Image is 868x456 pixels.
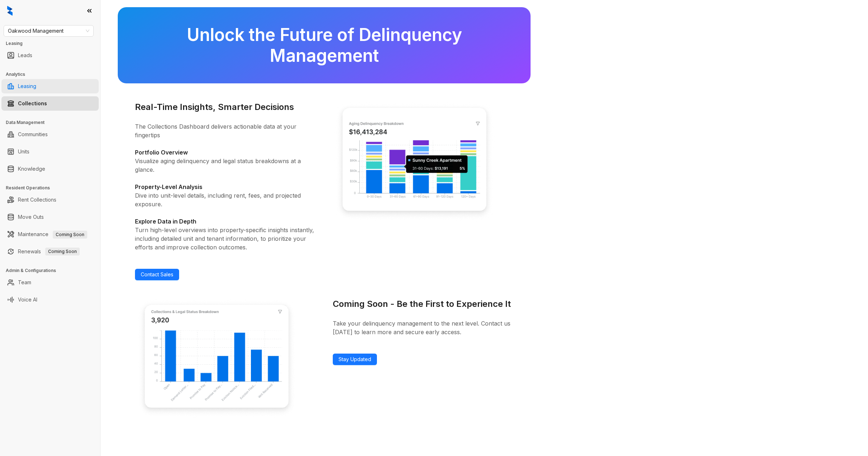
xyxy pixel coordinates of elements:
[1,275,99,290] li: Team
[1,48,99,63] li: Leads
[1,144,99,159] li: Units
[141,271,173,278] span: Contact Sales
[18,79,36,93] a: Leasing
[18,96,47,111] a: Collections
[18,244,80,259] a: RenewalsComing Soon
[135,191,316,208] p: Dive into unit-level details, including rent, fees, and projected exposure.
[6,119,100,126] h3: Data Management
[135,298,298,420] img: Coming Soon - Be the First to Experience It
[1,79,99,93] li: Leasing
[1,293,99,307] li: Voice AI
[6,185,100,191] h3: Resident Operations
[135,217,316,226] h4: Explore Data in Depth
[18,275,31,290] a: Team
[18,48,32,63] a: Leads
[6,40,100,47] h3: Leasing
[135,183,316,191] h4: Property-Level Analysis
[7,6,13,16] img: logo
[18,127,48,142] a: Communities
[1,162,99,176] li: Knowledge
[1,210,99,224] li: Move Outs
[45,248,80,255] span: Coming Soon
[135,148,316,157] h4: Portfolio Overview
[135,269,179,280] a: Contact Sales
[1,96,99,111] li: Collections
[1,244,99,259] li: Renewals
[1,227,99,241] li: Maintenance
[18,210,44,224] a: Move Outs
[339,355,371,363] span: Stay Updated
[135,101,316,114] h3: Real-Time Insights, Smarter Decisions
[333,319,513,336] p: Take your delinquency management to the next level. Contact us [DATE] to learn more and secure ea...
[333,298,513,310] h3: Coming Soon - Be the First to Experience It
[18,162,45,176] a: Knowledge
[6,71,100,78] h3: Analytics
[135,122,316,139] p: The Collections Dashboard delivers actionable data at your fingertips
[8,26,89,36] span: Oakwood Management
[1,193,99,207] li: Rent Collections
[135,24,513,66] h2: Unlock the Future of Delinquency Management
[135,157,316,174] p: Visualize aging delinquency and legal status breakdowns at a glance.
[135,226,316,252] p: Turn high-level overviews into property-specific insights instantly, including detailed unit and ...
[1,127,99,142] li: Communities
[333,101,496,223] img: Real-Time Insights, Smarter Decisions
[18,293,37,307] a: Voice AI
[18,193,56,207] a: Rent Collections
[18,144,29,159] a: Units
[6,267,100,274] h3: Admin & Configurations
[53,231,87,239] span: Coming Soon
[333,354,377,365] a: Stay Updated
